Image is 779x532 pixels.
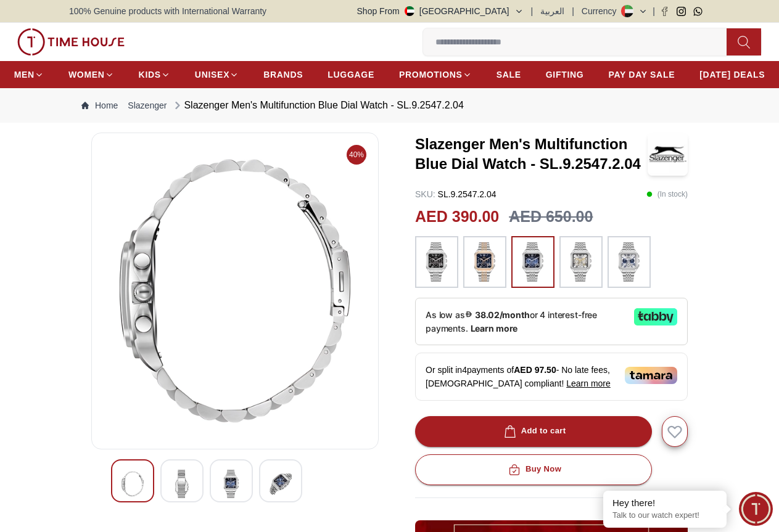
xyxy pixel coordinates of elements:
a: MEN [14,63,44,86]
a: LUGGAGE [328,63,374,86]
span: | [531,5,534,17]
div: Currency [582,5,622,17]
span: WOMEN [68,68,105,81]
span: SALE [497,68,521,81]
button: Add to cart [415,416,652,447]
img: Tamara [625,367,677,384]
span: GIFTING [546,68,584,81]
a: [DATE] DEALS [699,63,765,86]
a: SALE [497,63,521,86]
div: Slazenger Men's Multifunction Blue Dial Watch - SL.9.2547.2.04 [171,98,463,113]
a: WOMEN [68,63,114,86]
div: Or split in 4 payments of - No late fees, [DEMOGRAPHIC_DATA] compliant! [415,353,688,401]
span: 40% [347,145,366,165]
button: Shop From[GEOGRAPHIC_DATA] [357,5,524,17]
img: ... [421,242,452,282]
a: GIFTING [546,63,584,86]
img: Slazenger Men's Multifunction Black Dial Watch - SL.9.2547.2.01 [102,143,368,439]
a: UNISEX [195,63,239,86]
a: PROMOTIONS [399,63,472,86]
span: [DATE] DEALS [699,68,765,81]
p: SL.9.2547.2.04 [415,188,497,200]
img: Slazenger Men's Multifunction Blue Dial Watch - SL.9.2547.2.04 [648,133,688,176]
span: PROMOTIONS [399,68,463,81]
span: | [653,5,655,17]
span: SKU : [415,189,435,199]
h3: AED 650.00 [509,205,593,229]
a: Whatsapp [693,7,703,16]
h3: Slazenger Men's Multifunction Blue Dial Watch - SL.9.2547.2.04 [415,134,648,174]
span: MEN [14,68,35,81]
span: Learn more [566,379,611,388]
span: | [572,5,574,17]
div: Buy Now [506,462,561,477]
a: BRANDS [263,63,303,86]
img: ... [517,242,548,282]
p: ( In stock ) [646,188,688,200]
a: Home [81,99,118,112]
img: ... [614,242,645,282]
span: PAY DAY SALE [608,68,675,81]
span: KIDS [139,68,161,81]
span: LUGGAGE [328,68,374,81]
div: Add to cart [501,424,566,438]
img: United Arab Emirates [405,6,414,16]
img: ... [469,242,500,282]
button: Buy Now [415,454,652,485]
span: AED 97.50 [514,365,556,375]
nav: Breadcrumb [69,88,710,123]
a: Instagram [677,7,686,16]
span: UNISEX [195,68,229,81]
a: Slazenger [128,99,167,112]
img: Slazenger Men's Multifunction Black Dial Watch - SL.9.2547.2.01 [122,470,144,498]
div: Hey there! [612,497,717,509]
div: Chat Widget [739,492,773,526]
a: Facebook [660,7,669,16]
p: Talk to our watch expert! [612,510,717,521]
button: العربية [540,5,564,17]
img: ... [17,28,125,55]
img: ... [566,242,596,282]
a: KIDS [139,63,170,86]
img: Slazenger Men's Multifunction Black Dial Watch - SL.9.2547.2.01 [171,470,193,498]
img: Slazenger Men's Multifunction Black Dial Watch - SL.9.2547.2.01 [220,470,242,498]
img: Slazenger Men's Multifunction Black Dial Watch - SL.9.2547.2.01 [270,470,292,498]
span: BRANDS [263,68,303,81]
h2: AED 390.00 [415,205,499,229]
a: PAY DAY SALE [608,63,675,86]
span: 100% Genuine products with International Warranty [69,5,266,17]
